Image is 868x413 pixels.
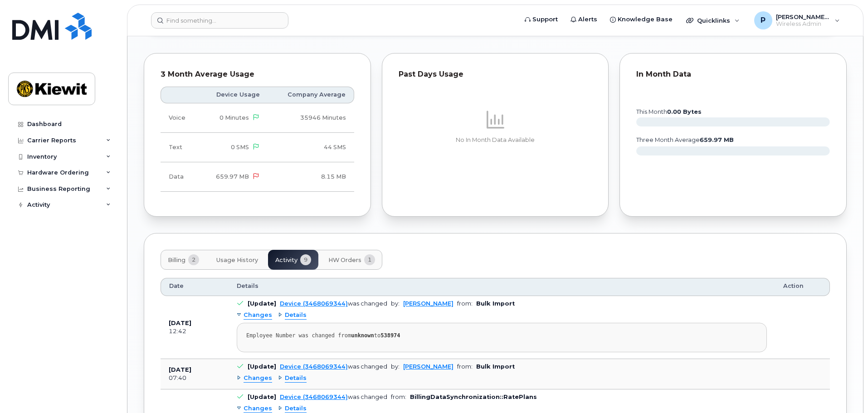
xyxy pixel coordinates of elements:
td: Data [161,162,199,192]
div: was changed [280,394,387,400]
b: Bulk Import [476,363,515,370]
span: Details [285,311,307,320]
span: Details [285,404,307,413]
div: Quicklinks [680,11,746,29]
span: HW Orders [328,257,361,264]
td: 44 SMS [268,133,354,162]
a: [PERSON_NAME] [403,363,454,370]
span: Changes [244,404,272,413]
span: by: [391,300,400,307]
span: from: [391,394,406,400]
a: Alerts [564,10,604,29]
div: was changed [280,300,387,307]
th: Device Usage [199,87,268,103]
span: [PERSON_NAME].[PERSON_NAME] [776,13,830,20]
span: Details [237,282,258,290]
text: this month [636,108,702,115]
div: Preston.Payne [748,11,846,29]
span: 2 [188,254,199,265]
th: Company Average [268,87,354,103]
span: Quicklinks [697,17,730,24]
b: [DATE] [169,320,191,326]
b: [Update] [248,300,276,307]
span: Changes [244,311,272,320]
a: [PERSON_NAME] [403,300,454,307]
div: Employee Number was changed from to [246,332,757,339]
td: Text [161,133,199,162]
tspan: 0.00 Bytes [667,108,702,115]
b: [DATE] [169,366,191,373]
strong: 538974 [380,332,400,339]
td: 8.15 MB [268,162,354,192]
div: 12:42 [169,327,220,335]
text: three month average [636,136,734,143]
input: Find something... [151,12,288,29]
a: Support [518,10,564,29]
span: Wireless Admin [776,20,830,28]
span: from: [457,300,473,307]
strong: unknown [351,332,374,339]
div: was changed [280,363,387,370]
div: 3 Month Average Usage [161,70,354,79]
b: [Update] [248,363,276,370]
td: Voice [161,103,199,133]
a: Device (3468069344) [280,394,348,400]
span: Details [285,374,307,383]
a: Device (3468069344) [280,300,348,307]
div: 07:40 [169,374,220,382]
th: Action [775,278,830,296]
a: Device (3468069344) [280,363,348,370]
span: 0 Minutes [219,114,249,121]
span: Usage History [216,257,258,264]
span: 0 SMS [231,144,249,151]
div: Past Days Usage [399,70,592,79]
b: BillingDataSynchronization::RatePlans [410,394,537,400]
iframe: Messenger Launcher [829,374,861,406]
a: Knowledge Base [604,10,679,29]
span: P [761,15,766,26]
b: [Update] [248,394,276,400]
span: Billing [168,257,185,264]
span: 1 [364,254,375,265]
span: Changes [244,374,272,383]
tspan: 659.97 MB [700,136,734,143]
b: Bulk Import [476,300,515,307]
span: by: [391,363,400,370]
span: Date [169,282,184,290]
span: from: [457,363,473,370]
div: In Month Data [636,70,830,79]
span: Support [532,15,558,24]
span: Alerts [578,15,597,24]
td: 35946 Minutes [268,103,354,133]
span: 659.97 MB [216,173,249,180]
span: Knowledge Base [618,15,673,24]
p: No In Month Data Available [399,136,592,144]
